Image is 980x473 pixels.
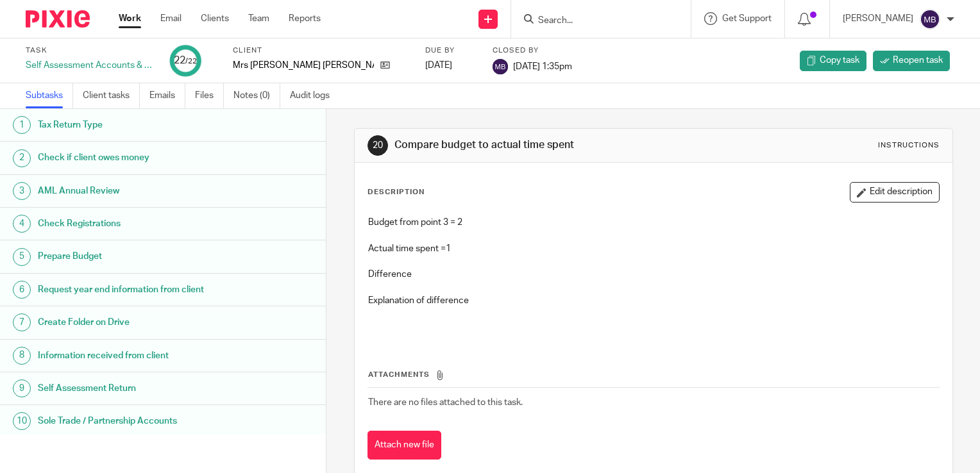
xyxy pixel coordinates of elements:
[425,59,477,72] div: [DATE]
[13,248,31,266] div: 5
[13,313,31,331] div: 7
[201,12,229,25] a: Clients
[233,46,409,56] label: Client
[367,187,425,197] p: Description
[537,15,652,27] input: Search
[368,268,939,281] p: Difference
[493,46,572,56] label: Closed by
[367,431,441,460] button: Attach new file
[878,140,940,151] div: Instructions
[38,411,221,431] h1: Sole Trade / Partnership Accounts
[233,83,280,108] a: Notes (0)
[13,149,31,167] div: 2
[26,59,154,72] div: Self Assessment Accounts & Tax Returns
[13,116,31,134] div: 1
[920,9,940,29] img: svg%3E
[368,294,939,307] p: Explanation of difference
[820,54,859,67] span: Copy task
[38,313,221,332] h1: Create Folder on Drive
[38,346,221,365] h1: Information received from client
[149,83,185,108] a: Emails
[873,51,950,71] a: Reopen task
[850,182,940,203] button: Edit description
[119,12,141,25] a: Work
[248,12,269,25] a: Team
[289,12,321,25] a: Reports
[83,83,140,108] a: Client tasks
[38,379,221,398] h1: Self Assessment Return
[368,371,430,378] span: Attachments
[26,10,90,28] img: Pixie
[185,58,197,65] small: /22
[38,115,221,135] h1: Tax Return Type
[13,281,31,299] div: 6
[367,135,388,156] div: 20
[38,214,221,233] h1: Check Registrations
[368,242,939,255] p: Actual time spent =1
[425,46,477,56] label: Due by
[13,412,31,430] div: 10
[38,148,221,167] h1: Check if client owes money
[13,347,31,365] div: 8
[290,83,339,108] a: Audit logs
[38,247,221,266] h1: Prepare Budget
[843,12,913,25] p: [PERSON_NAME]
[13,215,31,233] div: 4
[174,53,197,68] div: 22
[13,182,31,200] div: 3
[513,62,572,71] span: [DATE] 1:35pm
[722,14,772,23] span: Get Support
[38,280,221,299] h1: Request year end information from client
[160,12,182,25] a: Email
[233,59,374,72] p: Mrs [PERSON_NAME] [PERSON_NAME]
[26,46,154,56] label: Task
[368,216,939,229] p: Budget from point 3 = 2
[800,51,866,71] a: Copy task
[893,54,943,67] span: Reopen task
[195,83,224,108] a: Files
[394,138,680,152] h1: Compare budget to actual time spent
[38,181,221,201] h1: AML Annual Review
[493,59,508,74] img: svg%3E
[13,379,31,397] div: 9
[368,398,523,407] span: There are no files attached to this task.
[26,83,73,108] a: Subtasks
